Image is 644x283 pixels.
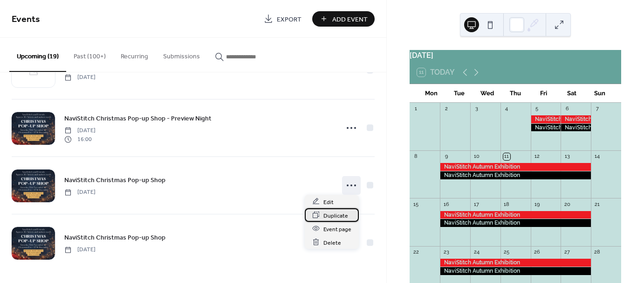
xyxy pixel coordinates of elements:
button: Recurring [113,38,156,71]
div: NaviStitch Autumn Exhibition [561,124,591,132]
div: Wed [473,84,501,103]
span: Delete [323,238,341,248]
div: 28 [594,249,601,256]
span: Edit [323,197,334,207]
span: [DATE] [64,127,96,135]
div: 14 [594,153,601,160]
div: NaviStitch Autumn Exhibition [440,259,591,267]
div: Sun [586,84,614,103]
span: Duplicate [323,211,348,220]
button: Upcoming (19) [9,38,66,72]
button: Add Event [312,11,375,27]
div: 13 [563,153,570,160]
div: 16 [443,201,450,208]
div: 2 [443,106,450,113]
div: Sat [557,84,585,103]
div: Mon [417,84,445,103]
div: NaviStitch Autumn Exhibition [440,267,591,275]
div: NaviStitch Autumn Exhibition [440,171,591,179]
div: 12 [534,153,541,160]
div: NaviStitch Autumn Exhibition [440,163,591,171]
span: Event page [323,224,351,234]
span: NaviStitch Christmas Pop-up Shop [64,176,165,185]
span: [DATE] [64,73,96,82]
div: 8 [412,153,419,160]
div: 21 [594,201,601,208]
span: Add Event [332,14,368,24]
div: [DATE] [410,50,621,61]
div: 19 [534,201,541,208]
a: Export [257,11,308,27]
div: 5 [534,106,541,113]
button: Submissions [156,38,207,71]
div: 24 [473,249,480,256]
a: NaviStitch Christmas Pop-up Shop [64,232,165,243]
div: Thu [501,84,529,103]
span: NaviStitch Christmas Pop-up Shop - Preview Night [64,114,212,124]
span: 16:00 [64,135,96,143]
div: 3 [473,106,480,113]
div: 4 [503,106,510,113]
div: 10 [473,153,480,160]
div: 7 [594,106,601,113]
div: Fri [529,84,557,103]
div: NaviStitch Autumn Exhibition [561,115,591,123]
div: 25 [503,249,510,256]
div: 26 [534,249,541,256]
span: [DATE] [64,246,96,254]
span: NaviStitch Christmas Pop-up Shop [64,233,165,243]
div: NaviStitch Autumn Exhibition [440,211,591,219]
div: NaviStitch Autumn Exhibition Preview Night [531,124,561,132]
div: 11 [503,153,510,160]
div: 15 [412,201,419,208]
div: 20 [563,201,570,208]
span: Export [277,14,301,24]
div: NaviStitch Autumn Exhibition Preview Night [531,115,561,123]
button: Past (100+) [66,38,113,71]
div: 9 [443,153,450,160]
div: 23 [443,249,450,256]
span: Events [12,10,40,28]
div: 27 [563,249,570,256]
div: 6 [563,106,570,113]
span: [DATE] [64,188,96,197]
div: 18 [503,201,510,208]
a: NaviStitch Christmas Pop-up Shop - Preview Night [64,113,212,124]
div: 1 [412,106,419,113]
div: 17 [473,201,480,208]
div: Tue [445,84,473,103]
div: NaviStitch Autumn Exhibition [440,219,591,227]
div: 22 [412,249,419,256]
a: NaviStitch Christmas Pop-up Shop [64,175,165,185]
